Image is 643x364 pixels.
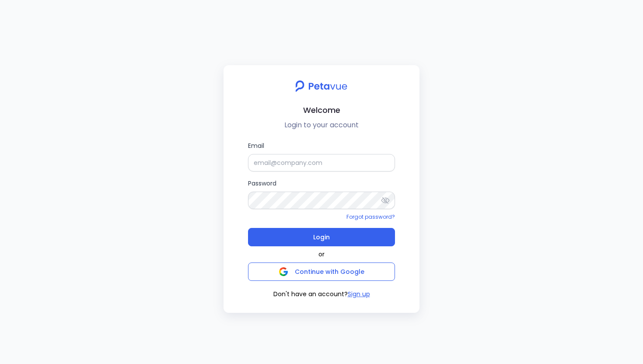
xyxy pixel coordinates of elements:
[295,267,364,276] span: Continue with Google
[318,250,325,259] span: or
[273,290,348,299] span: Don't have an account?
[231,104,412,116] h2: Welcome
[348,290,370,299] button: Sign up
[248,178,395,209] label: Password
[313,231,330,243] span: Login
[290,76,353,97] img: petavue logo
[346,213,395,220] a: Forgot password?
[248,228,395,246] button: Login
[248,262,395,281] button: Continue with Google
[248,141,395,171] label: Email
[231,120,412,130] p: Login to your account
[248,154,395,171] input: Email
[248,192,395,209] input: Password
